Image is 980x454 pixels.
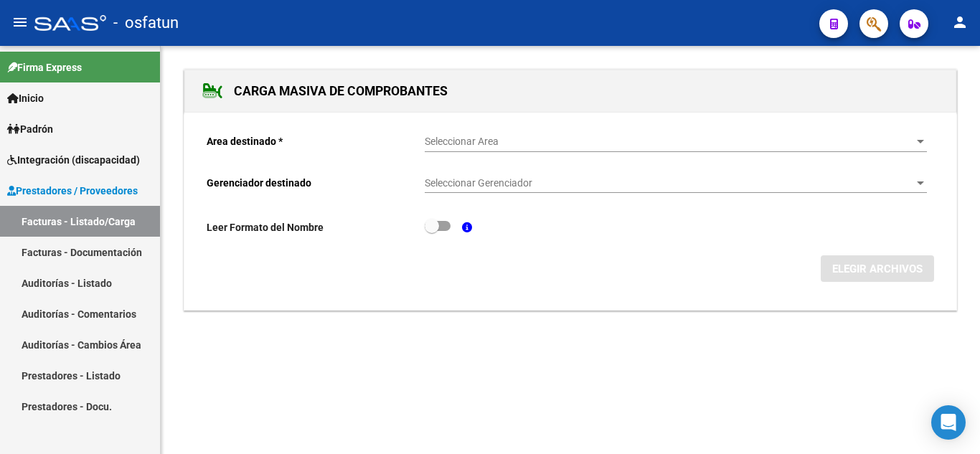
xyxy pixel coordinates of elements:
span: Seleccionar Gerenciador [425,177,914,189]
button: ELEGIR ARCHIVOS [821,255,934,282]
mat-icon: menu [11,14,29,31]
p: Area destinado * [207,133,425,149]
p: Leer Formato del Nombre [207,219,425,235]
span: - osfatun [113,7,179,39]
span: Firma Express [7,60,82,75]
mat-icon: person [951,14,969,31]
span: Inicio [7,90,44,106]
span: ELEGIR ARCHIVOS [832,263,923,275]
span: Seleccionar Area [425,136,914,148]
span: Padrón [7,121,53,137]
span: Integración (discapacidad) [7,152,140,168]
div: Open Intercom Messenger [931,405,966,440]
span: Prestadores / Proveedores [7,183,138,199]
h1: CARGA MASIVA DE COMPROBANTES [202,80,448,103]
p: Gerenciador destinado [207,175,425,191]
